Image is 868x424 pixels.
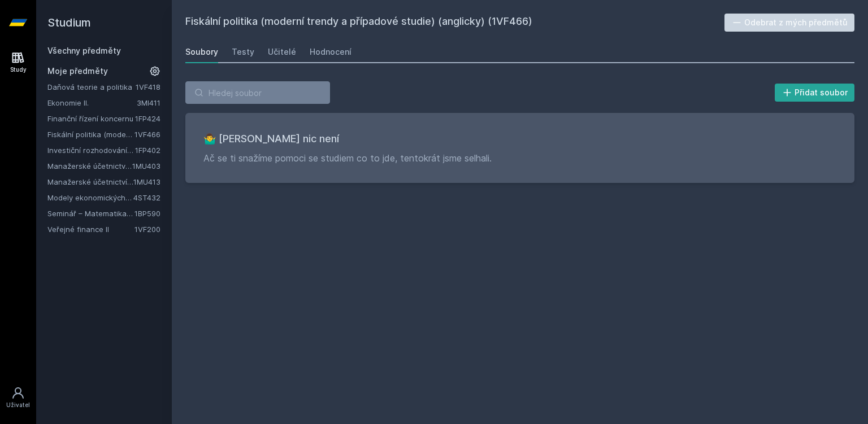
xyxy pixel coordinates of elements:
a: Učitelé [268,41,296,63]
a: Study [2,45,34,80]
a: Hodnocení [310,41,351,63]
a: 1FP402 [135,146,160,155]
div: Hodnocení [310,46,351,58]
div: Soubory [185,46,218,58]
div: Uživatel [6,401,30,409]
a: 3MI411 [137,98,160,107]
span: Moje předměty [47,65,108,77]
a: Fiskální politika (moderní trendy a případové studie) (anglicky) [47,129,134,140]
div: Testy [232,46,254,58]
a: 1FP424 [135,114,160,123]
a: Uživatel [2,381,34,415]
a: Všechny předměty [47,46,121,55]
a: Ekonomie II. [47,97,137,108]
a: Investiční rozhodování a dlouhodobé financování [47,145,135,156]
a: Finanční řízení koncernu [47,113,135,124]
a: Testy [232,41,254,63]
a: Veřejné finance II [47,224,134,235]
div: Učitelé [268,46,296,58]
a: 1VF200 [134,225,160,234]
a: 1BP590 [134,209,160,218]
a: 1VF418 [136,82,160,91]
a: 1MU403 [132,161,160,171]
p: Ač se ti snažíme pomoci se studiem co to jde, tentokrát jsme selhali. [203,151,836,165]
a: 1MU413 [133,177,160,186]
div: Study [10,65,27,74]
a: 4ST432 [133,193,160,202]
button: Odebrat z mých předmětů [724,14,855,32]
a: Manažerské účetnictví pro vedlejší specializaci [47,176,133,187]
a: 1VF466 [134,130,160,139]
button: Přidat soubor [775,84,855,102]
h3: 🤷‍♂️ [PERSON_NAME] nic není [203,131,836,147]
a: Modely ekonomických a finančních časových řad [47,192,133,203]
a: Soubory [185,41,218,63]
a: Manažerské účetnictví II. [47,160,132,172]
a: Daňová teorie a politika [47,81,136,93]
h2: Fiskální politika (moderní trendy a případové studie) (anglicky) (1VF466) [185,14,724,32]
a: Seminář – Matematika pro finance [47,208,134,219]
input: Hledej soubor [185,81,330,104]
